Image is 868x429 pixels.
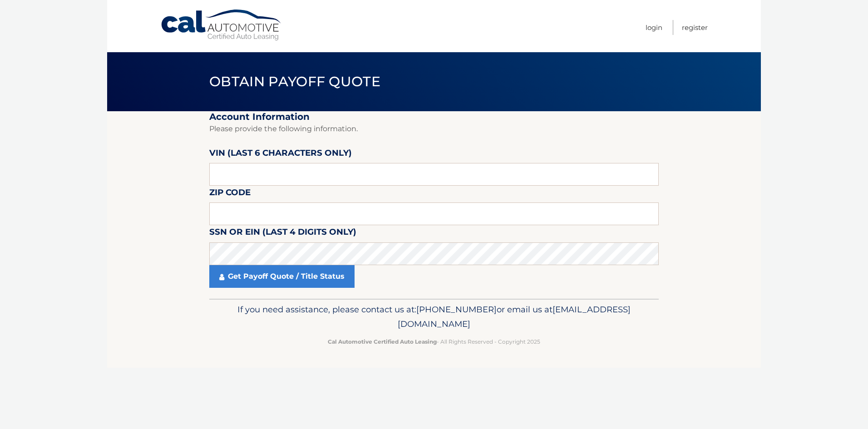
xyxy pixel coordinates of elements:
p: - All Rights Reserved - Copyright 2025 [215,337,653,346]
strong: Cal Automotive Certified Auto Leasing [328,338,437,345]
label: VIN (last 6 characters only) [209,146,352,163]
h2: Account Information [209,111,659,123]
span: Obtain Payoff Quote [209,73,380,90]
p: If you need assistance, please contact us at: or email us at [215,302,653,331]
span: [PHONE_NUMBER] [416,304,497,315]
p: Please provide the following information. [209,123,659,135]
label: Zip Code [209,186,251,202]
a: Get Payoff Quote / Title Status [209,265,355,288]
a: Cal Automotive [160,9,283,41]
label: SSN or EIN (last 4 digits only) [209,225,356,242]
a: Login [646,20,662,35]
a: Register [682,20,708,35]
